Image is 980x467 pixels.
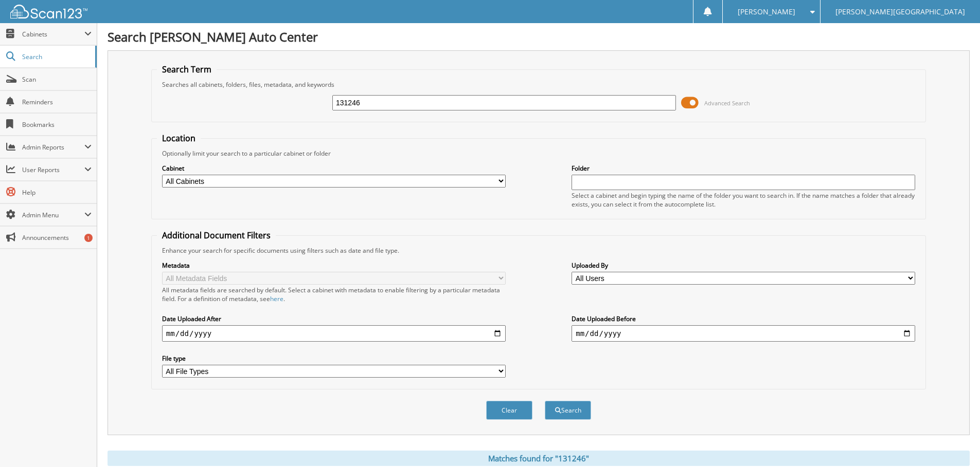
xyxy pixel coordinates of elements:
[162,354,506,363] label: File type
[572,164,915,173] label: Folder
[22,120,92,129] span: Bookmarks
[22,165,84,174] span: User Reports
[157,230,276,241] legend: Additional Document Filters
[157,149,920,158] div: Optionally limit your search to a particular cabinet or folder
[572,325,915,342] input: end
[22,52,90,61] span: Search
[22,233,92,242] span: Announcements
[157,64,217,75] legend: Search Term
[108,28,970,45] h1: Search [PERSON_NAME] Auto Center
[22,188,92,197] span: Help
[162,314,506,323] label: Date Uploaded After
[270,294,283,303] a: here
[22,30,84,39] span: Cabinets
[572,314,915,323] label: Date Uploaded Before
[162,286,506,303] div: All metadata fields are searched by default. Select a cabinet with metadata to enable filtering b...
[486,401,532,420] button: Clear
[22,211,84,219] span: Admin Menu
[545,401,591,420] button: Search
[738,9,795,15] span: [PERSON_NAME]
[162,164,506,173] label: Cabinet
[162,325,506,342] input: start
[162,261,506,270] label: Metadata
[108,451,970,466] div: Matches found for "131246"
[10,5,87,18] img: scan123-logo-white.svg
[835,9,965,15] span: [PERSON_NAME][GEOGRAPHIC_DATA]
[22,143,84,152] span: Admin Reports
[84,234,93,242] div: 1
[22,75,92,84] span: Scan
[157,133,201,144] legend: Location
[157,246,920,255] div: Enhance your search for specific documents using filters such as date and file type.
[704,99,750,107] span: Advanced Search
[572,261,915,270] label: Uploaded By
[22,98,92,106] span: Reminders
[157,80,920,89] div: Searches all cabinets, folders, files, metadata, and keywords
[572,191,915,209] div: Select a cabinet and begin typing the name of the folder you want to search in. If the name match...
